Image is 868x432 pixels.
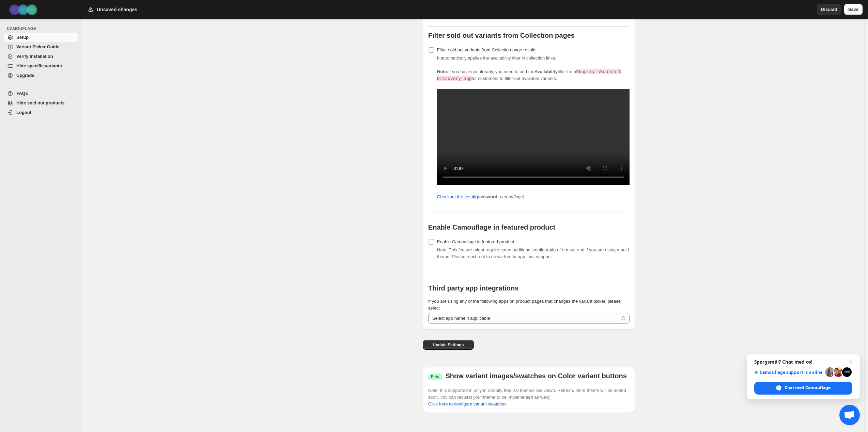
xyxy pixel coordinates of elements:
span: Chat med Camouflage [785,385,831,391]
span: Luk chat [847,358,855,366]
a: Hide specific variants [4,61,78,71]
b: Note: [437,69,448,74]
span: CAMOUFLAGE [7,26,78,31]
span: Variant Picker Guide [16,44,59,49]
span: FAQs [16,91,28,96]
span: Hide specific variants [16,63,62,68]
div: Chat med Camouflage [754,382,852,395]
a: Setup [4,33,78,42]
a: Logout [4,108,78,117]
button: Update Settings [423,340,474,350]
span: Hide sold out products [16,100,65,105]
b: Third party app integrations [428,284,519,292]
a: Click here to configure variant swatches [428,401,507,406]
span: Note: This feature might require some additional configuration from our end if you are using a pa... [437,247,629,259]
span: If you are using any of the following apps on product pages that changes the variant picker, plea... [428,299,621,311]
strong: password: [477,194,499,199]
i: camouflage [500,194,523,199]
span: Upgrade [16,73,34,78]
a: Upgrade [4,71,78,80]
div: Åben chat [839,405,860,425]
button: Discard [817,4,841,15]
p: If you have not already, you need to add the filter from for customers to filter out available va... [437,68,630,82]
video: Add availability filter [437,89,630,185]
strong: Availability [534,69,558,74]
a: Variant Picker Guide [4,42,78,52]
span: Save [848,6,858,13]
span: Setup [16,35,29,40]
span: Discard [821,6,837,13]
a: FAQs [4,89,78,98]
span: It automatically applies the availability filter in collection links. [437,55,630,200]
span: Filter sold out variants from Collection page results [437,47,537,52]
h2: Unsaved changes [97,6,137,13]
b: Filter sold out variants from Collection pages [428,32,575,39]
span: Spørgsmål? Chat med os! [754,359,852,365]
span: Enable Camouflage in featured product [437,239,514,244]
button: Save [844,4,863,15]
span: Camouflage support is online [754,370,823,375]
b: Enable Camouflage in featured product [428,223,555,231]
span: Beta [431,374,439,380]
b: Show variant images/swatches on Color variant buttons [446,372,627,380]
span: Update Settings [433,342,464,348]
a: Hide sold out products [4,98,78,108]
p: ( ) [437,194,630,200]
span: Verify Installation [16,54,53,59]
span: Note: It is supported in only in Shopify free 2.0 themes like Dawn, Refresh. More theme will be a... [428,388,626,400]
a: Checkout the result [437,194,475,199]
a: Verify Installation [4,52,78,61]
span: Logout [16,110,31,115]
